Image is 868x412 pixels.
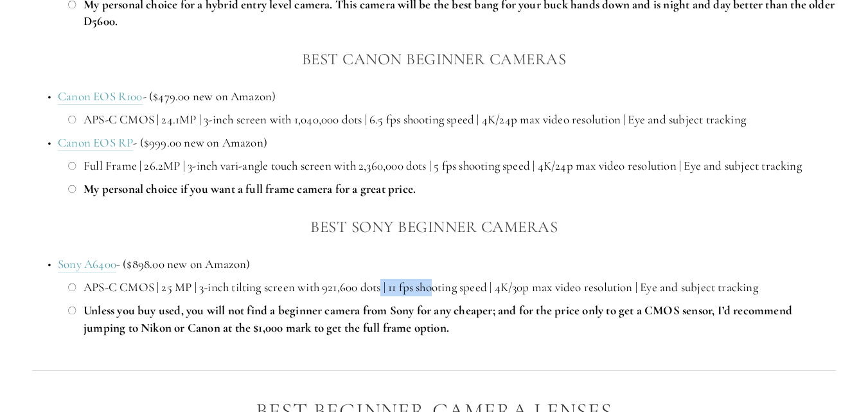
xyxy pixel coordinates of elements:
p: - ($898.00 new on Amazon) [58,256,836,273]
p: APS-C CMOS | 24.1MP | 3-inch screen with 1,040,000 dots | 6.5 fps shooting speed | 4K/24p max vid... [84,111,836,129]
h3: Best Sony Beginner Cameras [32,214,836,240]
p: APS-C CMOS | 25 MP | 3-inch tilting screen with 921,600 dots | 11 fps shooting speed | 4K/30p max... [84,279,836,296]
a: Canon EOS RP [58,135,133,151]
a: Canon EOS R100 [58,89,143,105]
p: - ($479.00 new on Amazon) [58,88,836,105]
strong: Unless you buy used, you will not find a beginner camera from Sony for any cheaper; and for the p... [84,303,795,335]
strong: My personal choice if you want a full frame camera for a great price. [84,181,416,196]
a: Sony A6400 [58,256,116,273]
p: Full Frame | 26.2MP | 3-inch vari-angle touch screen with 2,360,000 dots | 5 fps shooting speed |... [84,157,836,175]
h3: Best Canon Beginner Cameras [32,46,836,72]
p: - ($999.00 new on Amazon) [58,134,836,152]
